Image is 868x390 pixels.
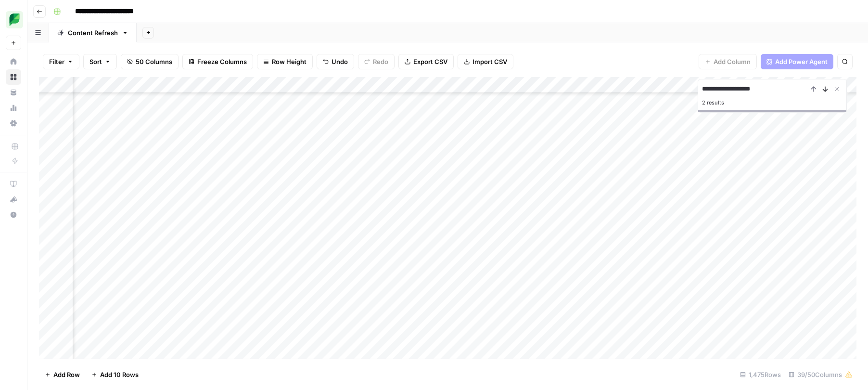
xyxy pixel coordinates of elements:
button: Previous Result [808,83,819,95]
button: Export CSV [398,54,454,69]
a: Home [6,54,21,69]
span: Add 10 Rows [100,370,139,379]
span: Freeze Columns [197,57,247,66]
a: Your Data [6,85,21,100]
button: 50 Columns [121,54,179,69]
span: Export CSV [413,57,447,66]
span: Sort [89,57,102,66]
button: Import CSV [458,54,513,69]
button: Next Result [819,83,831,95]
div: 2 results [702,97,842,108]
span: Add Row [53,370,80,379]
button: Add Column [699,54,757,69]
button: Help + Support [6,207,21,222]
a: Settings [6,116,21,131]
a: Content Refresh [49,23,137,42]
div: 1,475 Rows [736,367,785,382]
img: SproutSocial Logo [6,11,23,28]
button: Freeze Columns [182,54,253,69]
button: Add Power Agent [761,54,833,69]
span: Row Height [272,57,306,66]
button: Sort [83,54,117,69]
span: Filter [49,57,64,66]
button: Close Search [831,83,842,95]
span: Import CSV [472,57,507,66]
button: Row Height [257,54,313,69]
button: What's new? [6,192,21,207]
span: Redo [373,57,388,66]
button: Filter [43,54,79,69]
button: Undo [317,54,354,69]
button: Redo [358,54,395,69]
a: Usage [6,100,21,116]
div: 39/50 Columns [785,367,856,382]
button: Workspace: SproutSocial [6,8,21,32]
div: What's new? [6,192,21,207]
a: Browse [6,69,21,85]
span: Undo [332,57,348,66]
button: Add 10 Rows [86,367,144,382]
a: AirOps Academy [6,176,21,192]
div: Content Refresh [68,28,118,38]
span: Add Power Agent [775,57,828,66]
span: 50 Columns [136,57,172,66]
span: Add Column [714,57,751,66]
button: Add Row [39,367,86,382]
